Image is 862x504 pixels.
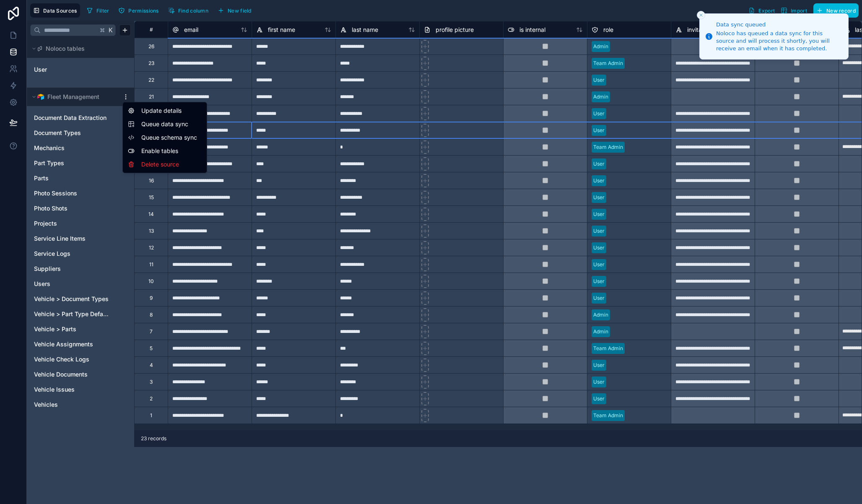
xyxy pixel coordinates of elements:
[125,104,205,117] div: Update details
[128,120,202,128] button: Queue data sync
[128,133,202,142] button: Queue schema sync
[125,158,205,171] div: Delete source
[125,144,205,158] div: Enable tables
[141,120,202,128] span: Queue data sync
[141,133,202,142] span: Queue schema sync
